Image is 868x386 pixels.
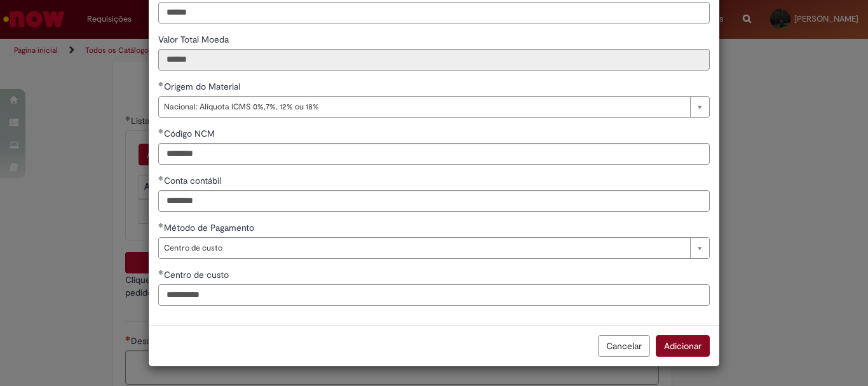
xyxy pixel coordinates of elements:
[164,175,224,186] span: Conta contábil
[158,190,710,212] input: Conta contábil
[598,335,650,357] button: Cancelar
[164,81,243,92] span: Origem do Material
[158,49,710,71] input: Valor Total Moeda
[158,81,164,86] span: Obrigatório Preenchido
[164,128,217,139] span: Código NCM
[164,269,231,280] span: Centro de custo
[158,270,164,275] span: Obrigatório Preenchido
[656,335,710,357] button: Adicionar
[158,34,231,45] span: Somente leitura - Valor Total Moeda
[158,284,710,306] input: Centro de custo
[164,238,684,258] span: Centro de custo
[158,176,164,181] span: Obrigatório Preenchido
[158,143,710,165] input: Código NCM
[158,128,164,134] span: Obrigatório Preenchido
[164,97,684,117] span: Nacional: Alíquota ICMS 0%,7%, 12% ou 18%
[158,223,164,228] span: Obrigatório Preenchido
[164,222,257,233] span: Método de Pagamento
[158,2,710,24] input: Valor Unitário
